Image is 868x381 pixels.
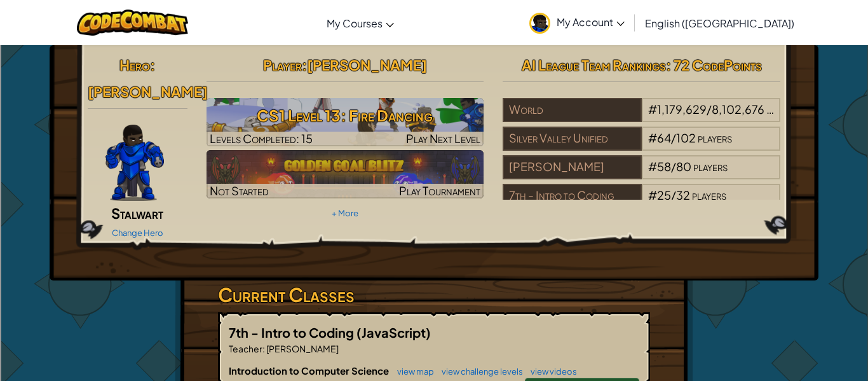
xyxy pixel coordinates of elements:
[207,98,484,146] a: Play Next Level
[639,6,801,40] a: English ([GEOGRAPHIC_DATA])
[77,10,188,36] img: CodeCombat logo
[557,15,625,29] span: My Account
[320,6,400,40] a: My Courses
[645,17,794,30] span: English ([GEOGRAPHIC_DATA])
[207,101,484,130] h3: CS1 Level 13: Fire Dancing
[529,13,550,34] img: avatar
[327,17,383,30] span: My Courses
[523,3,631,43] a: My Account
